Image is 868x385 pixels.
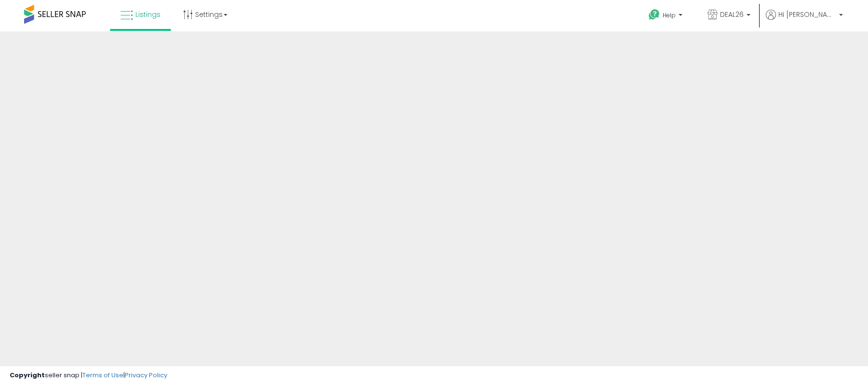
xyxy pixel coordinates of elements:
[648,9,660,21] i: Get Help
[641,1,692,31] a: Help
[10,371,167,380] div: seller snap | |
[778,10,836,19] span: Hi [PERSON_NAME]
[663,11,676,19] span: Help
[10,371,45,380] strong: Copyright
[82,371,123,380] a: Terms of Use
[766,10,843,31] a: Hi [PERSON_NAME]
[125,371,167,380] a: Privacy Policy
[135,10,160,19] span: Listings
[720,10,744,19] span: DEAL26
